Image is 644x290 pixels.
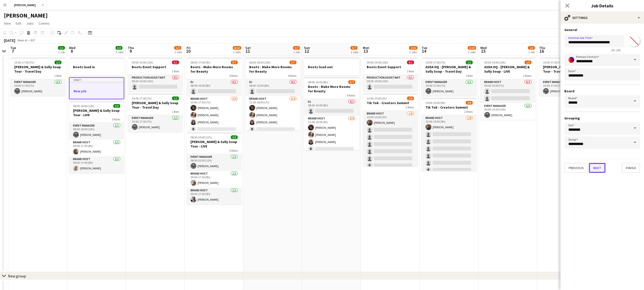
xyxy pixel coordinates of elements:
[589,163,605,173] button: Next
[116,46,122,50] span: 3/3
[4,12,48,19] h1: [PERSON_NAME]
[539,79,594,96] app-card-role: Event Manager1/110:00-17:00 (7h)[PERSON_NAME]
[303,48,310,54] span: 12
[480,46,487,50] span: Wed
[367,61,388,64] span: 09:00-19:00 (10h)
[288,74,296,78] span: 4 Roles
[245,65,300,74] h3: Boots - Make More Rooms for Beauty
[58,50,65,54] div: 1 Job
[128,94,183,132] div: 10:00-17:00 (7h)1/1[PERSON_NAME] & Sully Soup Tour - Travel Day1 RoleEvent Manager1/110:00-17:00 ...
[407,61,414,64] span: 0/1
[304,77,359,150] app-job-card: 08:00-16:00 (8h)5/7Boots - Make More Rooms for Beauty4 RolesDJ0/108:00-16:00 (8h) Brand Host3/412...
[539,58,594,96] app-job-card: 10:00-17:00 (7h)1/1[PERSON_NAME] & Sully Soup Tour - Travel Day1 RoleEvent Manager1/110:00-17:00 ...
[4,38,15,43] div: [DATE]
[132,61,153,64] span: 09:00-19:00 (10h)
[308,80,328,84] span: 08:00-16:00 (8h)
[70,78,124,82] div: Draft
[422,65,477,74] h3: ASDA HQ - [PERSON_NAME] & Sully Soup - Travel Day
[304,46,310,50] span: Sun
[245,58,300,130] app-job-card: 08:00-18:00 (10h)5/7Boots - Make More Rooms for Beauty4 RolesDJ0/108:00-16:00 (8h) Brand Host3/41...
[10,79,65,96] app-card-role: Event Manager1/110:00-17:00 (7h)[PERSON_NAME]
[290,61,296,64] span: 5/7
[69,101,124,173] app-job-card: 08:00-18:00 (10h)3/3[PERSON_NAME] & Sully Soup Tour - LIVE3 RolesEvent Manager1/108:00-18:00 (10h...
[229,149,238,152] span: 3 Roles
[58,46,65,50] span: 1/1
[480,58,535,120] app-job-card: 09:00-19:00 (10h)1/3ASDA HQ - [PERSON_NAME] & Sully Soup - LIVE2 RolesBrand Host0/209:00-16:00 (7...
[172,97,179,100] span: 1/1
[69,58,124,75] app-job-card: Boots load in
[231,61,238,64] span: 5/7
[564,116,640,120] h3: Grouping
[128,58,183,92] div: 09:00-19:00 (10h)0/1Boots Event Support1 RoleProduction Assistant0/109:00-19:00 (10h)
[54,74,61,78] span: 1 Role
[480,65,535,74] h3: ASDA HQ - [PERSON_NAME] & Sully Soup - LIVE
[233,46,241,50] span: 8/10
[607,48,624,52] span: 28 / 140
[69,108,124,117] h3: [PERSON_NAME] & Sully Soup Tour - LIVE
[539,65,594,74] h3: [PERSON_NAME] & Sully Soup Tour - Travel Day
[425,61,445,64] span: 10:00-17:00 (7h)
[69,156,124,173] app-card-role: Brand Host1/109:00-17:00 (8h)[PERSON_NAME]
[480,79,535,103] app-card-role: Brand Host0/209:00-16:00 (7h)
[39,21,50,26] span: Comms
[466,74,473,78] span: 1 Role
[409,46,417,50] span: 2/10
[128,101,183,110] h3: [PERSON_NAME] & Sully Soup Tour - Travel Day
[543,61,563,64] span: 10:00-17:00 (7h)
[622,163,640,173] button: Finish
[175,50,182,54] div: 2 Jobs
[249,61,271,64] span: 08:00-18:00 (10h)
[127,48,134,54] span: 9
[24,20,36,27] a: Jobs
[113,104,120,108] span: 3/3
[422,105,477,110] h3: Tik Tok - Creators Summit
[363,75,418,92] app-card-role: Production Assistant0/109:00-19:00 (10h)
[363,111,418,177] app-card-role: Brand Host1/813:00-15:00 (2h)[PERSON_NAME]
[187,132,242,204] app-job-card: 08:00-20:00 (12h)3/3[PERSON_NAME] & Sully Soup Tour - LIVE3 RolesEvent Manager1/108:00-20:00 (12h...
[69,77,124,99] app-job-card: DraftNew job
[10,58,65,96] app-job-card: 10:00-17:00 (7h)1/1[PERSON_NAME] & Sully Soup Tour - Travel Day1 RoleEvent Manager1/110:00-17:00 ...
[73,104,94,108] span: 08:00-18:00 (10h)
[528,50,535,54] div: 1 Job
[304,58,359,75] app-job-card: Boots load out
[564,89,640,93] h3: Board
[70,89,124,93] h3: New job
[466,61,473,64] span: 1/1
[187,65,242,74] h3: Boots - Make More Rooms for Beauty
[422,58,477,96] app-job-card: 10:00-17:00 (7h)1/1ASDA HQ - [PERSON_NAME] & Sully Soup - Travel Day1 RoleEvent Manager1/110:00-1...
[69,65,124,69] h3: Boots load in
[422,98,477,171] app-job-card: 10:00-19:00 (9h)2/9Tik Tok - Creators Summit2 RolesBrand Host1/810:00-19:00 (9h)[PERSON_NAME]
[422,115,477,182] app-card-role: Brand Host1/810:00-19:00 (9h)[PERSON_NAME]
[16,38,29,42] span: Week 41
[4,21,11,26] span: View
[466,101,473,105] span: 2/9
[293,50,300,54] div: 1 Job
[116,50,123,54] div: 3 Jobs
[233,50,241,54] div: 2 Jobs
[187,154,242,171] app-card-role: Event Manager1/108:00-20:00 (12h)[PERSON_NAME]
[351,50,358,54] div: 2 Jobs
[245,46,251,50] span: Sat
[464,110,473,113] span: 2 Roles
[37,20,52,27] a: Comms
[2,20,13,27] a: View
[304,116,359,154] app-card-role: Brand Host3/412:00-16:00 (4h)[PERSON_NAME][PERSON_NAME][PERSON_NAME]
[69,46,75,50] span: Wed
[304,65,359,69] h3: Boots load out
[69,123,124,140] app-card-role: Event Manager1/108:00-18:00 (10h)[PERSON_NAME]
[422,46,427,50] span: Tue
[363,58,418,92] app-job-card: 09:00-19:00 (10h)0/1Boots Event Support1 RoleProduction Assistant0/109:00-19:00 (10h)
[186,48,190,54] span: 10
[293,46,300,50] span: 5/7
[407,97,414,100] span: 2/9
[10,48,16,54] span: 7
[564,163,588,173] button: Previous
[187,140,242,148] h3: [PERSON_NAME] & Sully Soup Tour - LIVE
